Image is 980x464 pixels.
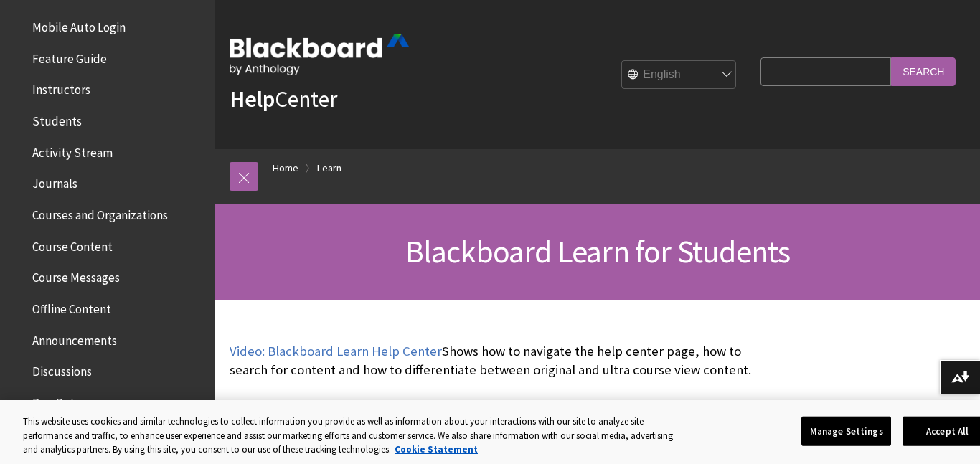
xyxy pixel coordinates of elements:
a: Home [273,159,298,177]
a: HelpCenter [230,85,337,113]
img: Blackboard by Anthology [230,34,409,75]
button: Manage Settings [801,416,891,446]
select: Site Language Selector [622,61,737,90]
span: Students [32,109,82,128]
span: Blackboard Learn for Students [405,232,791,271]
span: Journals [32,172,77,191]
span: Offline Content [32,297,111,316]
input: Search [891,57,956,85]
span: Instructors [32,78,90,98]
span: Activity Stream [32,141,113,160]
a: More information about your privacy, opens in a new tab [395,443,478,455]
span: Discussions [32,359,92,379]
div: This website uses cookies and similar technologies to collect information you provide as well as ... [23,415,686,457]
span: Feature Guide [32,47,107,66]
span: Mobile Auto Login [32,15,126,34]
span: Course Content [32,235,113,254]
span: Course Messages [32,266,120,285]
a: Learn [317,159,341,177]
a: Video: Blackboard Learn Help Center [230,343,442,360]
span: Courses and Organizations [32,203,168,222]
strong: Help [230,85,275,113]
span: Due Dates [32,391,86,410]
p: Shows how to navigate the help center page, how to search for content and how to differentiate be... [230,342,753,379]
span: Announcements [32,328,117,348]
